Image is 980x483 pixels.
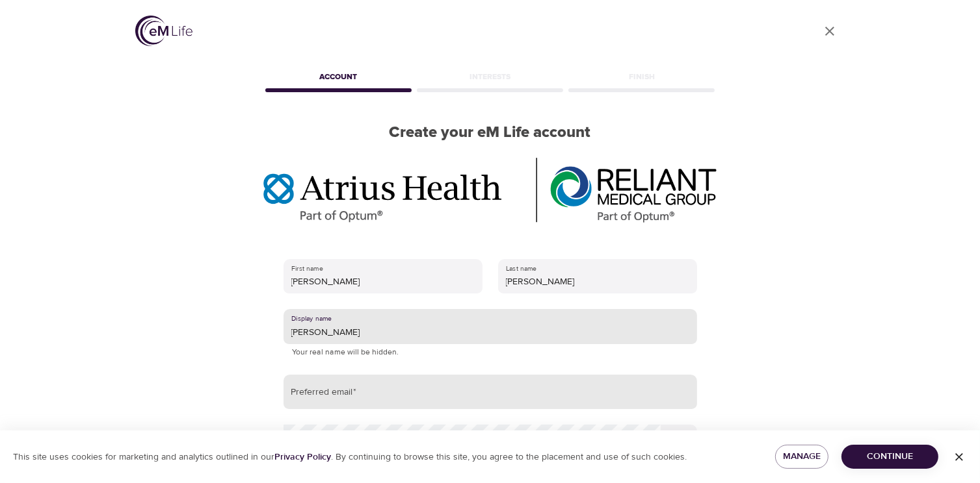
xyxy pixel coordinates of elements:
span: Manage [786,449,818,465]
span: Continue [852,449,928,465]
a: Privacy Policy [274,451,331,463]
h2: Create your eM Life account [263,123,718,142]
button: Manage [775,445,828,469]
p: Your real name will be hidden. [293,346,688,359]
button: Continue [841,445,938,469]
img: logo [135,16,192,46]
a: close [814,16,845,47]
img: Optum%20MA_AtriusReliant.png [263,158,717,223]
